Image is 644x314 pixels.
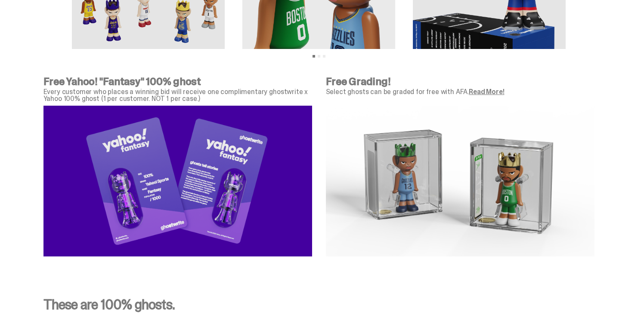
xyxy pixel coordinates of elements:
p: Free Grading! [326,76,594,87]
p: Free Yahoo! "Fantasy" 100% ghost [43,76,312,87]
img: Yahoo%20Fantasy%20Creative%20for%20nba%20PDP-04.png [43,106,312,256]
button: View slide 2 [318,55,320,58]
a: Read More! [469,87,504,96]
button: View slide 3 [323,55,325,58]
p: Every customer who places a winning bid will receive one complimentary ghostwrite x Yahoo 100% gh... [43,88,312,102]
button: View slide 1 [313,55,315,58]
p: Select ghosts can be graded for free with AFA. [326,88,594,95]
img: NBA-AFA-Graded-Slab.png [326,106,594,256]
